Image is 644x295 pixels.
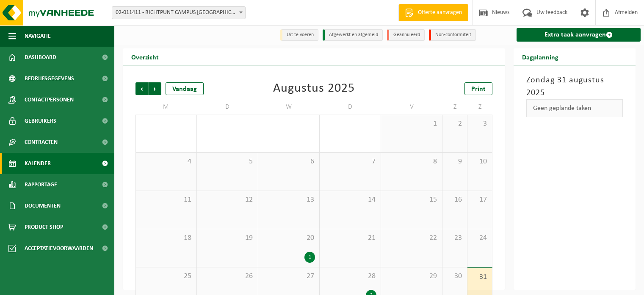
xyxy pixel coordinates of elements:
span: Dashboard [25,47,56,68]
span: 02-011411 - RICHTPUNT CAMPUS EEKLO - EEKLO [112,7,245,19]
td: D [197,99,258,115]
span: 02-011411 - RICHTPUNT CAMPUS EEKLO - EEKLO [112,6,246,19]
span: 25 [140,272,192,281]
span: 17 [472,195,488,205]
div: Geen geplande taken [526,99,623,117]
li: Afgewerkt en afgemeld [323,29,383,41]
span: 26 [201,272,254,281]
span: 27 [263,272,315,281]
li: Uit te voeren [280,29,318,41]
span: 4 [140,157,192,166]
span: 8 [385,157,438,166]
a: Extra taak aanvragen [517,28,641,42]
span: 16 [447,195,463,205]
span: 7 [324,157,376,166]
td: W [258,99,320,115]
span: 23 [447,233,463,243]
div: Vandaag [166,82,204,95]
span: Acceptatievoorwaarden [25,238,93,259]
a: Print [464,82,492,95]
span: Documenten [25,195,61,216]
span: 10 [472,157,488,166]
span: Contactpersonen [25,89,74,110]
span: 1 [385,119,438,129]
span: 29 [385,272,438,281]
span: 28 [324,272,376,281]
span: Bedrijfsgegevens [25,68,74,89]
span: 2 [447,119,463,129]
td: M [135,99,197,115]
span: 15 [385,195,438,205]
h3: Zondag 31 augustus 2025 [526,74,623,99]
span: Contracten [25,132,58,153]
div: 1 [304,252,315,263]
a: Offerte aanvragen [398,4,468,21]
span: Navigatie [25,25,51,47]
span: 31 [472,273,488,282]
span: Gebruikers [25,110,56,132]
h2: Dagplanning [514,48,567,65]
span: 21 [324,233,376,243]
span: 19 [201,233,254,243]
td: V [381,99,442,115]
span: 22 [385,233,438,243]
span: 13 [263,195,315,205]
span: Offerte aanvragen [416,8,464,17]
span: Print [471,86,486,93]
span: 11 [140,195,192,205]
td: Z [467,99,492,115]
span: 3 [472,119,488,129]
span: 18 [140,233,192,243]
span: 30 [447,272,463,281]
span: 6 [263,157,315,166]
span: 9 [447,157,463,166]
span: Vorige [135,82,148,95]
td: D [320,99,381,115]
span: Rapportage [25,174,57,195]
span: Kalender [25,153,51,174]
div: Augustus 2025 [273,82,355,95]
li: Non-conformiteit [429,29,476,41]
span: 5 [201,157,254,166]
h2: Overzicht [123,48,167,65]
span: 20 [263,233,315,243]
span: Volgende [149,82,161,95]
li: Geannuleerd [387,29,425,41]
span: 14 [324,195,376,205]
span: 24 [472,233,488,243]
span: 12 [201,195,254,205]
span: Product Shop [25,216,63,238]
td: Z [442,99,467,115]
